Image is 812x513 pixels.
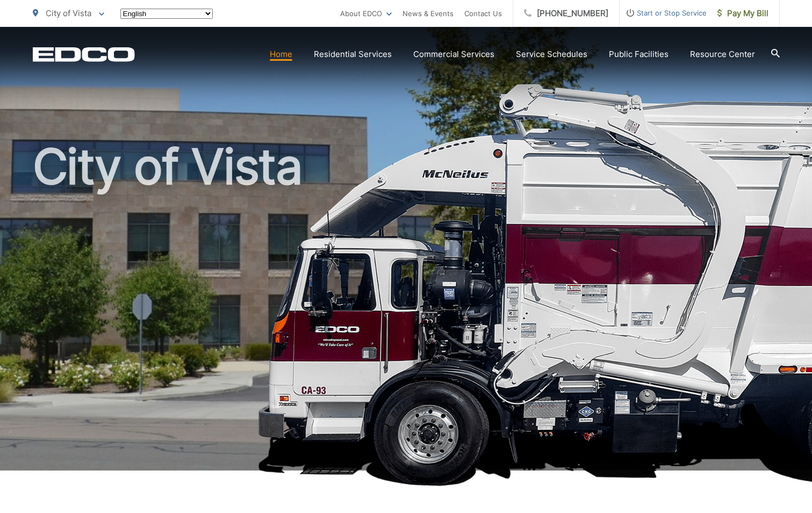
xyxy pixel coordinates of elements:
[340,7,392,20] a: About EDCO
[413,48,494,61] a: Commercial Services
[717,7,768,20] span: Pay My Bill
[314,48,392,61] a: Residential Services
[690,48,755,61] a: Resource Center
[464,7,502,20] a: Contact Us
[46,8,91,18] span: City of Vista
[516,48,587,61] a: Service Schedules
[33,47,135,62] a: EDCD logo. Return to the homepage.
[120,9,213,19] select: Select a language
[270,48,292,61] a: Home
[609,48,669,61] a: Public Facilities
[403,7,454,20] a: News & Events
[33,140,780,480] h1: City of Vista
